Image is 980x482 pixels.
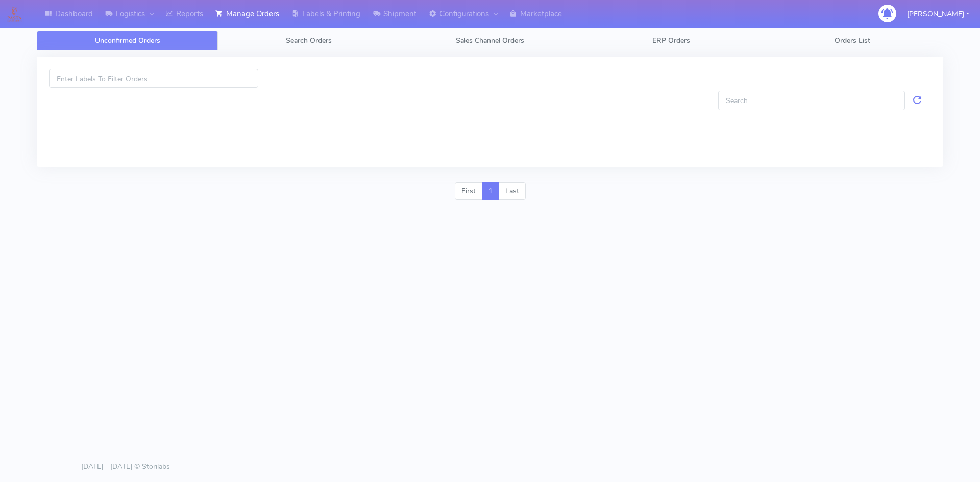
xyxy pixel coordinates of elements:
[899,4,977,24] button: [PERSON_NAME]
[95,36,160,45] span: Unconfirmed Orders
[835,36,870,45] span: Orders List
[652,36,690,45] span: ERP Orders
[49,69,258,88] input: Enter Labels To Filter Orders
[286,36,332,45] span: Search Orders
[482,182,499,200] a: 1
[456,36,524,45] span: Sales Channel Orders
[718,91,905,110] input: Search
[37,31,943,50] ul: Tabs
